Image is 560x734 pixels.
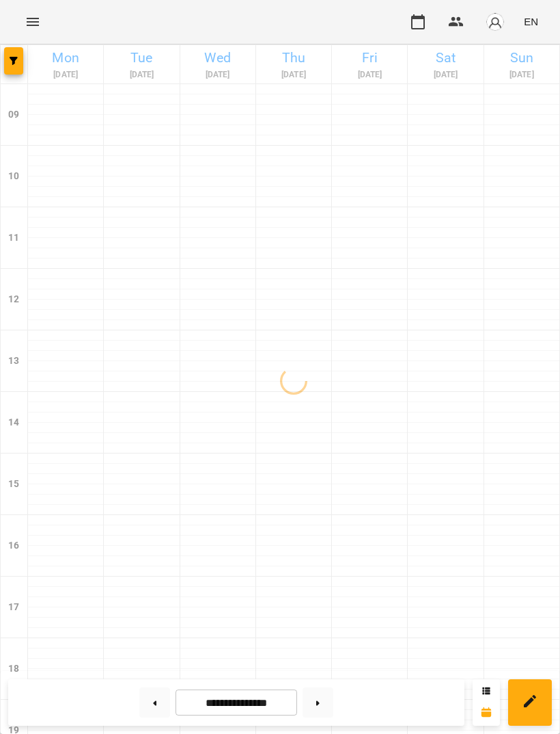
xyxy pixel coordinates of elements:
h6: [DATE] [258,68,329,81]
h6: Wed [182,47,253,68]
h6: 18 [8,661,19,677]
h6: [DATE] [410,68,481,81]
h6: 17 [8,600,19,615]
h6: [DATE] [182,68,253,81]
img: avatar_s.png [486,12,505,31]
h6: [DATE] [334,68,405,81]
h6: Sat [410,47,481,68]
h6: 13 [8,354,19,369]
h6: 11 [8,231,19,246]
h6: Fri [334,47,405,68]
h6: Thu [258,47,329,68]
h6: [DATE] [30,68,101,81]
button: EN [518,9,544,34]
h6: [DATE] [486,68,557,81]
h6: Sun [486,47,557,68]
h6: Mon [30,47,101,68]
h6: Tue [106,47,177,68]
button: Menu [16,5,49,38]
h6: 16 [8,538,19,553]
h6: 09 [8,107,19,122]
span: EN [524,14,538,29]
h6: 15 [8,477,19,492]
h6: 12 [8,292,19,307]
h6: [DATE] [106,68,177,81]
h6: 10 [8,169,19,184]
h6: 14 [8,415,19,430]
